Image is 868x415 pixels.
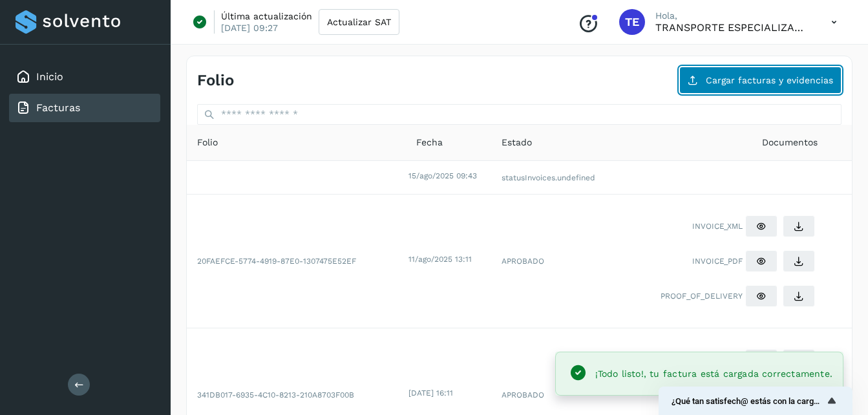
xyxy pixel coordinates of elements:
p: Hola, [655,10,810,21]
span: PROOF_OF_DELIVERY [661,290,743,302]
td: statusInvoices.undefined [491,161,623,195]
span: INVOICE_XML [692,220,743,232]
button: Cargar facturas y evidencias [679,67,842,94]
span: ¡Todo listo!, tu factura está cargada correctamente. [595,368,832,379]
p: TRANSPORTE ESPECIALIZADO MENDOZA MUNOZ [655,21,810,34]
span: Actualizar SAT [327,17,391,27]
span: ¿Qué tan satisfech@ estás con la carga de tus facturas? [672,396,824,406]
div: Inicio [9,63,160,91]
span: Folio [197,136,218,149]
button: Actualizar SAT [319,9,399,35]
div: [DATE] 16:11 [408,387,489,399]
span: Cargar facturas y evidencias [706,76,833,85]
span: INVOICE_PDF [692,255,743,267]
td: APROBADO [491,195,623,328]
p: [DATE] 09:27 [221,22,278,34]
p: Última actualización [221,10,312,22]
span: Fecha [416,136,443,149]
div: Facturas [9,94,160,122]
div: 11/ago/2025 13:11 [408,253,489,265]
button: Mostrar encuesta - ¿Qué tan satisfech@ estás con la carga de tus facturas? [672,393,840,409]
span: Documentos [762,136,818,149]
h4: Folio [197,71,234,90]
a: Inicio [36,70,63,83]
span: Estado [502,136,532,149]
td: 20FAEFCE-5774-4919-87E0-1307475E52EF [187,195,406,328]
div: 15/ago/2025 09:43 [408,170,489,182]
a: Facturas [36,101,80,114]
